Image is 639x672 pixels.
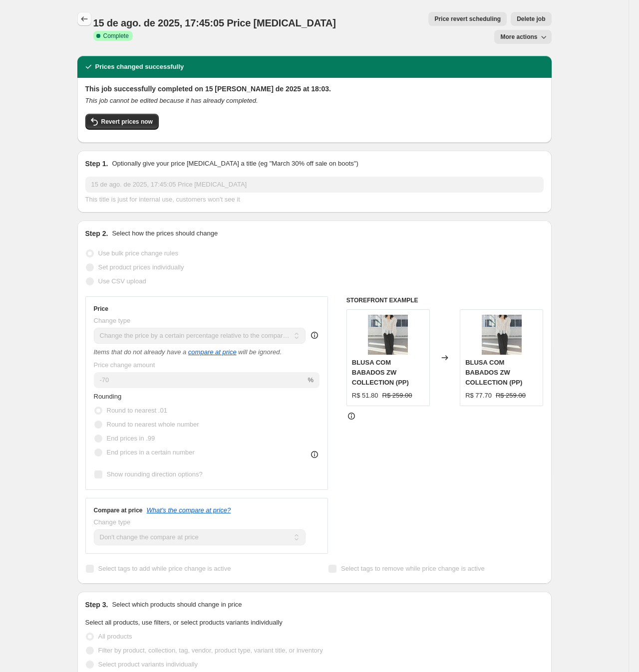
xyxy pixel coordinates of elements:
span: BLUSA COM BABADOS ZW COLLECTION (PP) [465,359,522,386]
input: 30% off holiday sale [85,177,544,193]
i: This job cannot be edited because it has already completed. [85,97,258,104]
p: Optionally give your price [MEDICAL_DATA] a title (eg "March 30% off sale on boots") [112,159,358,169]
h2: Prices changed successfully [95,62,184,72]
span: Show rounding direction options? [107,470,203,478]
span: Round to nearest .01 [107,407,167,414]
button: What's the compare at price? [147,506,231,514]
button: More actions [494,30,551,44]
span: Select all products, use filters, or select products variants individually [85,619,283,626]
i: Items that do not already have a [94,348,187,356]
button: compare at price [188,348,237,356]
p: Select which products should change in price [112,600,242,610]
i: will be ignored. [238,348,282,356]
h2: Step 3. [85,600,108,610]
span: Revert prices now [101,118,153,126]
button: Revert prices now [85,114,159,130]
img: 25299021987917_04786063712-000-p_80x.jpg [368,315,408,355]
div: R$ 77.70 [465,391,492,401]
strike: R$ 259.00 [382,391,412,401]
button: Price revert scheduling [428,12,507,26]
img: 25299021987917_04786063712-000-p_80x.jpg [482,315,522,355]
div: R$ 51.80 [352,391,378,401]
span: Price revert scheduling [434,15,501,23]
h6: STOREFRONT EXAMPLE [346,296,544,304]
h2: Step 1. [85,159,108,169]
span: All products [98,633,132,640]
h3: Price [94,305,108,313]
p: Select how the prices should change [112,228,218,238]
span: More actions [500,33,537,41]
span: Set product prices individually [98,263,184,271]
span: Select tags to add while price change is active [98,565,231,572]
span: Round to nearest whole number [107,421,199,428]
span: Use CSV upload [98,277,146,285]
span: End prices in a certain number [107,448,195,456]
strike: R$ 259.00 [496,391,526,401]
span: Change type [94,518,131,526]
span: Rounding [94,393,122,400]
span: Price change amount [94,361,155,369]
h3: Compare at price [94,506,143,514]
button: Price change jobs [77,12,91,26]
span: Select product variants individually [98,661,198,668]
button: Delete job [511,12,551,26]
span: Complete [103,32,129,40]
span: End prices in .99 [107,435,155,442]
span: Change type [94,317,131,324]
span: This title is just for internal use, customers won't see it [85,196,240,203]
span: Filter by product, collection, tag, vendor, product type, variant title, or inventory [98,647,323,654]
span: Use bulk price change rules [98,249,178,257]
span: BLUSA COM BABADOS ZW COLLECTION (PP) [352,359,409,386]
span: Delete job [517,15,545,23]
span: % [308,376,314,384]
input: -20 [94,372,306,388]
h2: This job successfully completed on 15 [PERSON_NAME] de 2025 at 18:03. [85,84,544,94]
div: help [310,330,319,340]
span: Select tags to remove while price change is active [341,565,485,572]
h2: Step 2. [85,228,108,238]
span: 15 de ago. de 2025, 17:45:05 Price [MEDICAL_DATA] [93,17,336,28]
